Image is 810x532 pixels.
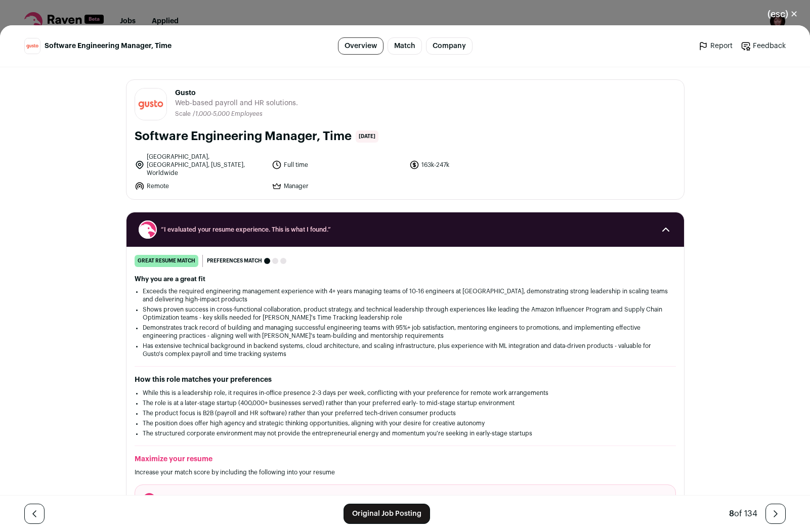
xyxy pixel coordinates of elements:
img: 9c4183336f1d167504ace7f2006b2a092d998119a3dc840d93e37467343fa57b.jpg [25,38,40,54]
li: The structured corporate environment may not provide the entrepreneurial energy and momentum you'... [143,429,668,437]
li: Exceeds the required engineering management experience with 4+ years managing teams of 10-16 engi... [143,287,668,303]
a: Report [698,41,733,51]
li: The product focus is B2B (payroll and HR software) rather than your preferred tech-driven consume... [143,409,668,417]
p: Increase your match score by including the following into your resume [135,468,676,476]
li: The position does offer high agency and strategic thinking opportunities, aligning with your desi... [143,419,668,427]
li: Full time [272,153,403,177]
span: 1,000-5,000 Employees [195,111,263,117]
li: Has extensive technical background in backend systems, cloud architecture, and scaling infrastruc... [143,342,668,358]
li: / [193,110,263,118]
button: Close modal [755,3,810,25]
a: Match [388,37,422,55]
li: While this is a leadership role, it requires in-office presence 2-3 days per week, conflicting wi... [143,389,668,397]
h2: How this role matches your preferences [135,375,676,385]
h1: Software Engineering Manager, Time [135,128,352,145]
li: The role is at a later-stage startup (400,000+ businesses served) rather than your preferred earl... [143,399,668,407]
a: Overview [338,37,383,55]
li: [GEOGRAPHIC_DATA], [GEOGRAPHIC_DATA], [US_STATE], Worldwide [135,153,266,177]
h2: Why you are a great fit [135,275,676,283]
li: Shows proven success in cross-functional collaboration, product strategy, and technical leadershi... [143,305,668,322]
h2: Maximize your resume [135,454,676,464]
span: Web-based payroll and HR solutions. [175,98,298,108]
li: Remote [135,181,266,191]
span: Software Engineering Manager, Time [45,41,172,51]
div: great resume match [135,255,198,267]
span: Preferences match [207,256,262,266]
a: Feedback [741,41,786,51]
li: Demonstrates track record of building and managing successful engineering teams with 95%+ job sat... [143,324,668,340]
li: 163k-247k [409,153,541,177]
span: [DATE] [356,130,378,143]
span: Gusto [175,88,298,98]
span: “I evaluated your resume experience. This is what I found.” [161,226,650,234]
span: 8 [729,510,734,518]
div: of 134 [729,508,757,520]
a: Original Job Posting [344,504,430,524]
span: 1 [143,493,155,505]
a: Company [426,37,473,55]
li: Scale [175,110,193,118]
img: 9c4183336f1d167504ace7f2006b2a092d998119a3dc840d93e37467343fa57b.jpg [135,88,166,120]
li: Manager [272,181,403,191]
